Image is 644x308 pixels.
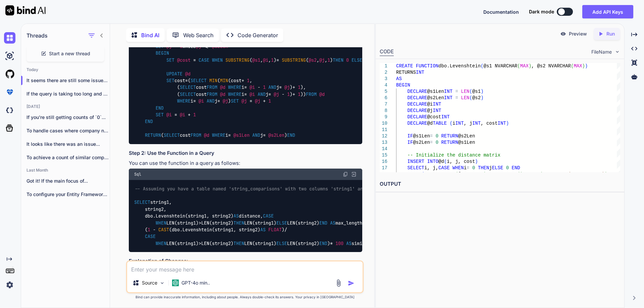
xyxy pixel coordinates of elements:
[616,172,619,177] span: 1
[282,57,306,63] span: SUBSTRING
[520,63,528,69] span: MAX
[591,49,612,55] span: FileName
[276,240,287,246] span: ELSE
[260,227,266,233] span: AS
[193,98,196,104] span: =
[529,8,554,15] span: Dark mode
[497,121,506,126] span: INT
[380,95,387,101] div: 6
[458,172,475,177] span: @s1Len
[268,98,271,104] span: 1
[268,227,282,233] span: FLOAT
[335,279,342,287] img: attachment
[298,84,301,90] span: 1
[441,114,449,120] span: INT
[271,57,274,63] span: 1
[292,91,295,97] span: +
[4,86,15,98] img: premium
[512,165,520,171] span: END
[520,172,523,177] span: )
[191,77,207,83] span: SELECT
[438,165,450,171] span: CASE
[614,49,620,55] img: chevron down
[478,165,489,171] span: THEN
[469,95,472,101] span: (
[166,71,182,77] span: UPDATE
[49,50,90,57] span: Start a new thread
[231,98,239,104] span: SET
[228,132,231,138] span: =
[225,57,250,63] span: SUBSTRING
[212,132,225,138] span: WHERE
[145,119,153,125] span: END
[380,48,394,56] div: CODE
[396,63,413,69] span: CREATE
[481,121,497,126] span: , cost
[346,57,349,63] span: 0
[461,89,469,94] span: LEN
[380,152,387,159] div: 15
[26,127,110,134] p: To handle cases where company names have...
[268,91,271,97] span: =
[279,84,282,90] span: =
[129,160,362,167] p: You can use the function in a query as follows:
[489,172,517,177] span: ROW_NUMBER
[185,77,188,83] span: =
[481,95,483,101] span: )
[207,98,215,104] span: AND
[241,77,244,83] span: +
[21,104,110,109] h2: [DATE]
[204,132,209,138] span: @d
[177,98,191,104] span: WHERE
[560,31,566,37] img: preview
[142,280,157,286] p: Source
[258,84,260,90] span: -
[407,172,419,177] span: FROM
[380,101,387,108] div: 7
[126,295,364,300] p: Bind can provide inaccurate information, including about people. Always double-check its answers....
[435,140,438,145] span: 0
[438,63,481,69] span: dbo.Levenshtein
[241,98,247,104] span: @j
[284,227,287,233] span: /
[177,57,191,63] span: @cost
[413,133,430,139] span: @s1Len
[444,172,452,177] span: TOP
[543,172,557,177] span: ORDER
[207,91,217,97] span: FROM
[380,120,387,127] div: 10
[351,171,357,177] img: Open in Browser
[380,63,387,69] div: 1
[199,98,204,104] span: @i
[540,172,542,177] span: (
[435,133,438,139] span: 0
[26,77,110,84] p: It seems there are still some issues wit...
[461,95,469,101] span: LEN
[407,133,413,139] span: IF
[481,89,483,94] span: )
[348,280,355,287] img: icon
[376,176,624,192] h2: OUTPUT
[199,57,209,63] span: CASE
[166,77,174,83] span: SET
[5,5,46,15] img: Bind AI
[158,227,169,233] span: CAST
[148,227,150,233] span: 1
[481,172,483,177] span: 1
[327,57,330,63] span: 1
[352,57,362,63] span: ELSE
[287,91,290,97] span: 1
[180,84,196,90] span: SELECT
[276,220,287,226] span: ELSE
[244,91,247,97] span: =
[475,172,478,177] span: +
[489,165,492,171] span: j
[469,89,472,94] span: (
[433,102,441,107] span: INT
[166,57,174,63] span: SET
[455,89,458,94] span: =
[483,63,517,69] span: @s1 NVARCHAR
[188,112,191,118] span: +
[233,213,239,219] span: AS
[380,127,387,133] div: 11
